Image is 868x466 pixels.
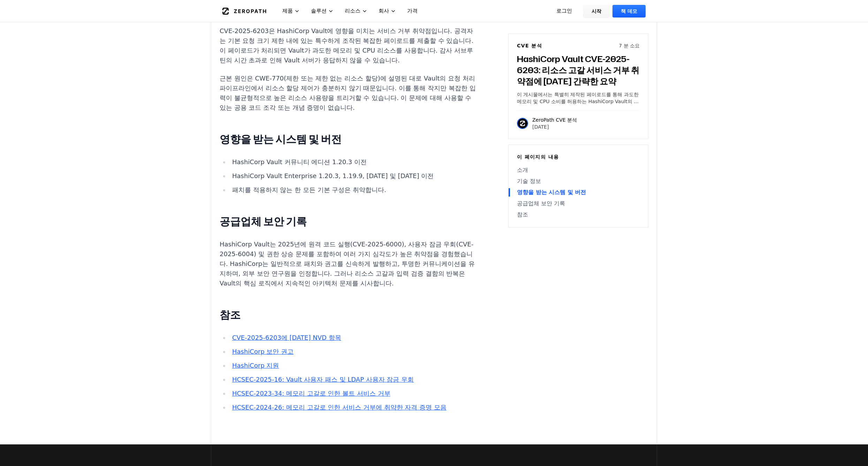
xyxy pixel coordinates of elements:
[232,376,414,383] a: HCSEC-2025-16: Vault 사용자 패스 및 LDAP 사용자 잠금 우회
[379,7,389,15] font: 회사
[220,214,479,228] h2: 공급업체 보안 기록
[583,5,610,17] a: 시작
[220,132,479,146] h2: 영향을 받는 시스템 및 버전
[517,166,640,174] a: 소개
[220,26,479,65] p: CVE-2025-6203은 HashiCorp Vault에 영향을 미치는 서비스 거부 취약점입니다. 공격자는 기본 요청 크기 제한 내에 있는 특수하게 조작된 복잡한 페이로드를 ...
[532,123,577,130] p: [DATE]
[232,334,341,341] a: CVE-2025-6203에 [DATE] NVD 항목
[407,7,418,15] font: 가격
[229,185,479,195] li: 패치를 적용하지 않는 한 모든 기본 구성은 취약합니다.
[517,167,528,173] font: 소개
[311,7,327,15] font: 솔루션
[548,5,580,17] a: 로그인
[220,239,479,288] p: HashiCorp Vault는 2025년에 원격 코드 실행(CVE-2025-6000), 사용자 잠금 우회(CVE-2025-6004) 및 권한 상승 문제를 포함하여 여러 가지 ...
[220,308,479,322] h2: 참조
[532,116,577,123] p: ZeroPath CVE 분석
[345,7,360,15] font: 리소스
[612,5,646,17] a: 책 데모
[517,188,640,197] a: 영향을 받는 시스템 및 버전
[517,42,542,49] h6: CVE 분석
[517,177,640,185] a: 기술 정보
[619,43,640,48] font: 7 분 소요
[517,118,528,129] img: ZeroPath CVE 분석
[517,53,640,87] h3: HashiCorp Vault CVE-2025-6203: 리소스 고갈 서비스 거부 취약점에 [DATE] 간략한 요약
[220,74,479,113] p: 근본 원인은 CWE-770(제한 또는 제한 없는 리소스 할당)에 설명된 대로 Vault의 요청 처리 파이프라인에서 리소스 할당 제어가 충분하지 않기 때문입니다. 이를 통해 작...
[517,199,640,208] a: 공급업체 보안 기록
[229,171,479,181] li: HashiCorp Vault Enterprise 1.20.3, 1.19.9, [DATE] 및 [DATE] 이전
[517,211,640,219] a: 참조
[232,390,390,397] a: HCSEC-2023-34: 메모리 고갈로 인한 볼트 서비스 거부
[232,404,447,411] a: HCSEC-2024-26: 메모리 고갈로 인한 서비스 거부에 취약한 자격 증명 모음
[517,91,640,105] p: 이 게시물에서는 특별히 제작된 페이로드를 통해 과도한 메모리 및 CPU 소비를 허용하는 HashiCorp Vault의 서비스 거부 취약점인 CVE-2025-6203에 대해 간...
[232,348,294,355] a: HashiCorp 보안 권고
[232,362,279,369] a: HashiCorp 지원
[517,153,640,160] h6: 이 페이지의 내용
[282,7,293,15] font: 제품
[229,157,479,167] li: HashiCorp Vault 커뮤니티 에디션 1.20.3 이전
